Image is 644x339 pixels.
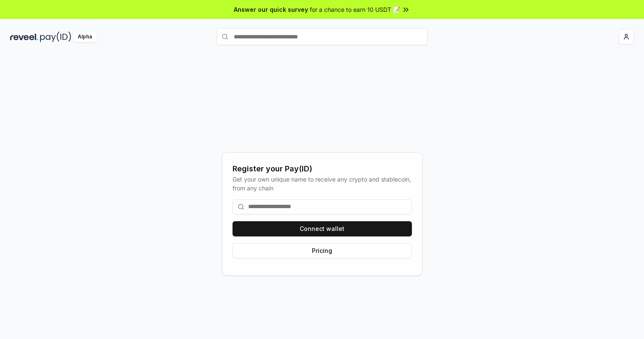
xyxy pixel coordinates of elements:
span: Answer our quick survey [234,5,308,14]
span: for a chance to earn 10 USDT 📝 [310,5,400,14]
div: Register your Pay(ID) [233,163,412,175]
div: Get your own unique name to receive any crypto and stablecoin, from any chain [233,175,412,193]
button: Connect wallet [233,221,412,236]
div: Alpha [73,32,97,42]
button: Pricing [233,243,412,258]
img: pay_id [40,32,71,42]
img: reveel_dark [10,32,38,42]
